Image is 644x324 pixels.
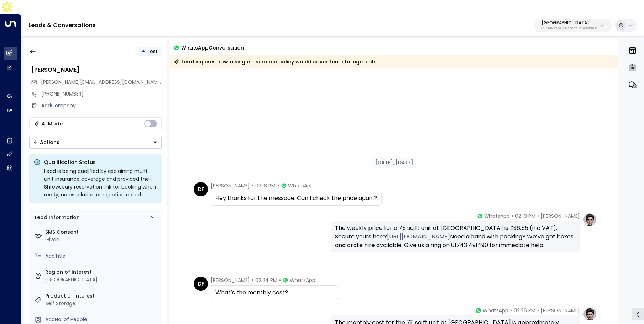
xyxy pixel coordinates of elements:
div: Given [45,236,159,243]
span: [PERSON_NAME] [541,307,580,314]
span: 02:19 PM [515,212,535,220]
p: [GEOGRAPHIC_DATA] [541,21,597,25]
div: What’s the monthly cost? [215,288,334,297]
span: WhatsApp [288,182,314,189]
span: • [537,307,539,314]
span: Dale.fellows@outlook.com [41,78,162,86]
div: Self Storage [45,300,159,307]
span: [PERSON_NAME][EMAIL_ADDRESS][DOMAIN_NAME] [41,78,162,86]
span: • [277,182,279,189]
div: AddNo. of People [45,316,159,323]
span: 02:24 PM [255,277,277,284]
div: • [142,45,145,58]
div: Button group with a nested menu [29,136,162,149]
div: DF [194,182,208,196]
div: AddCompany [41,102,162,109]
span: [PERSON_NAME] [211,277,250,284]
span: • [279,277,281,284]
span: 02:26 PM [514,307,535,314]
button: Actions [29,136,162,149]
div: DF [194,277,208,291]
span: 02:18 PM [255,182,276,189]
span: WhatsApp [484,212,510,220]
div: Lead inquires how a single insurance policy would cover four storage units [174,58,377,65]
img: profile-logo.png [583,212,597,227]
span: WhatsApp Conversation [181,43,244,52]
span: • [252,182,253,189]
div: [PHONE_NUMBER] [41,90,162,98]
label: SMS Consent [45,228,159,236]
a: Leads & Conversations [28,21,96,29]
div: Lead is being qualified by explaining multi-unit insurance coverage and provided the Shrewsbury r... [44,167,157,199]
span: [PERSON_NAME] [211,182,250,189]
label: Region of Interest [45,268,159,276]
a: [URL][DOMAIN_NAME] [387,232,450,241]
div: [PERSON_NAME] [31,66,162,74]
span: WhatsApp [290,277,315,284]
p: 4f1736e9-ccb7-4332-bcb2-7b72aeab8734 [541,27,597,30]
span: [PERSON_NAME] [541,212,580,220]
span: • [512,212,513,220]
div: [GEOGRAPHIC_DATA] [45,276,159,283]
p: Qualification Status [44,159,157,166]
img: profile-logo.png [583,307,597,321]
span: • [510,307,512,314]
span: • [537,212,539,220]
div: AddTitle [45,252,159,260]
span: WhatsApp [483,307,508,314]
div: The weekly price for a 75 sq ft unit at [GEOGRAPHIC_DATA] is £36.55 (inc VAT). Secure yours here:... [335,224,576,250]
div: Hey thanks for the message. Can I check the price again? [215,194,377,202]
div: [DATE], [DATE] [372,158,416,168]
div: Actions [33,139,59,145]
span: Lost [148,48,158,55]
span: • [252,277,253,284]
div: AI Mode [42,120,63,127]
div: Lead Information [32,214,80,221]
label: Product of Interest [45,292,159,300]
button: [GEOGRAPHIC_DATA]4f1736e9-ccb7-4332-bcb2-7b72aeab8734 [534,19,612,32]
